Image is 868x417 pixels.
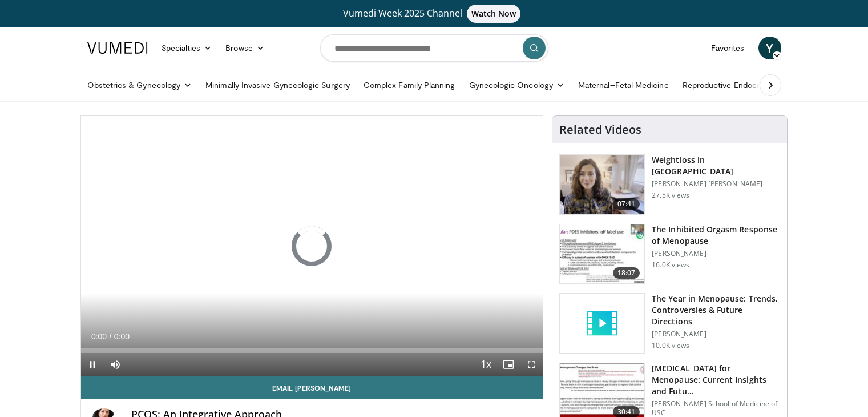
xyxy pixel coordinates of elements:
[652,179,780,189] p: [PERSON_NAME] [PERSON_NAME]
[520,353,543,376] button: Fullscreen
[652,330,780,339] p: [PERSON_NAME]
[559,293,780,354] a: The Year in Menopause: Trends, Controversies & Future Directions [PERSON_NAME] 10.0K views
[758,37,781,59] a: Y
[320,34,548,62] input: Search topics, interventions
[560,294,644,353] img: video_placeholder_short.svg
[104,353,127,376] button: Mute
[114,332,130,341] span: 0:00
[467,5,521,23] span: Watch Now
[81,348,543,353] div: Progress Bar
[559,154,780,215] a: 07:41 Weightloss in [GEOGRAPHIC_DATA] [PERSON_NAME] [PERSON_NAME] 27.5K views
[652,154,780,177] h3: Weightloss in [GEOGRAPHIC_DATA]
[199,74,357,97] a: Minimally Invasive Gynecologic Surgery
[474,353,497,376] button: Playback Rate
[652,191,689,200] p: 27.5K views
[613,198,640,210] span: 07:41
[110,332,112,341] span: /
[80,74,199,97] a: Obstetrics & Gynecology
[560,224,644,284] img: 283c0f17-5e2d-42ba-a87c-168d447cdba4.150x105_q85_crop-smart_upscale.jpg
[219,37,271,59] a: Browse
[357,74,462,97] a: Complex Family Planning
[559,224,780,284] a: 18:07 The Inhibited Orgasm Response of Menopause [PERSON_NAME] 16.0K views
[87,42,148,54] img: VuMedi Logo
[652,341,689,350] p: 10.0K views
[497,353,520,376] button: Enable picture-in-picture mode
[89,5,780,23] a: Vumedi Week 2025 ChannelWatch Now
[559,123,641,137] h4: Related Videos
[652,293,780,327] h3: The Year in Menopause: Trends, Controversies & Future Directions
[652,363,780,397] h3: [MEDICAL_DATA] for Menopause: Current Insights and Futu…
[91,332,107,341] span: 0:00
[652,249,780,258] p: [PERSON_NAME]
[652,260,689,270] p: 16.0K views
[155,37,219,59] a: Specialties
[704,37,752,59] a: Favorites
[571,74,676,97] a: Maternal–Fetal Medicine
[81,116,543,376] video-js: Video Player
[81,376,543,399] a: Email [PERSON_NAME]
[652,224,780,247] h3: The Inhibited Orgasm Response of Menopause
[613,267,640,279] span: 18:07
[676,74,867,97] a: Reproductive Endocrinology & [MEDICAL_DATA]
[81,353,104,376] button: Pause
[462,74,571,97] a: Gynecologic Oncology
[560,155,644,214] img: 9983fed1-7565-45be-8934-aef1103ce6e2.150x105_q85_crop-smart_upscale.jpg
